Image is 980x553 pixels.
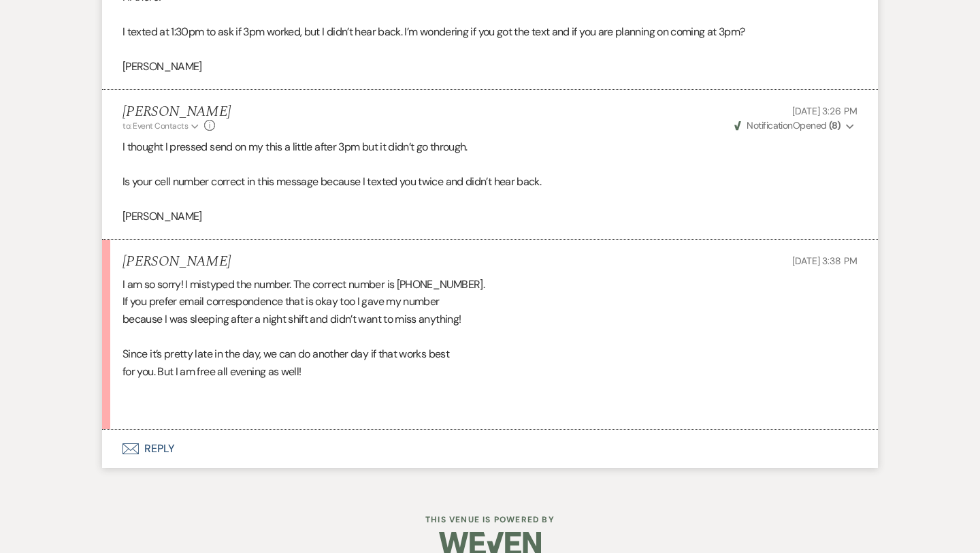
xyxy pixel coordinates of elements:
h5: [PERSON_NAME] [122,104,231,121]
span: [DATE] 3:26 PM [792,105,857,117]
span: Notification [747,119,792,131]
p: [PERSON_NAME] [122,208,857,225]
div: I am so sorry! I mistyped the number. The correct number is [PHONE_NUMBER]. If you prefer email c... [122,276,857,415]
p: I texted at 1:30pm to ask if 3pm worked, but I didn’t hear back. I’m wondering if you got the tex... [122,23,857,41]
button: NotificationOpened (8) [732,118,857,133]
p: I thought I pressed send on my this a little after 3pm but it didn’t go through. [122,138,857,156]
h5: [PERSON_NAME] [122,253,231,270]
p: [PERSON_NAME] [122,58,857,76]
strong: ( 8 ) [829,119,840,131]
p: Is your cell number correct in this message because I texted you twice and didn’t hear back. [122,173,857,191]
span: to: Event Contacts [122,121,188,131]
span: [DATE] 3:38 PM [792,255,857,267]
span: Opened [734,119,840,131]
button: to: Event Contacts [122,120,201,132]
button: Reply [102,430,878,468]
